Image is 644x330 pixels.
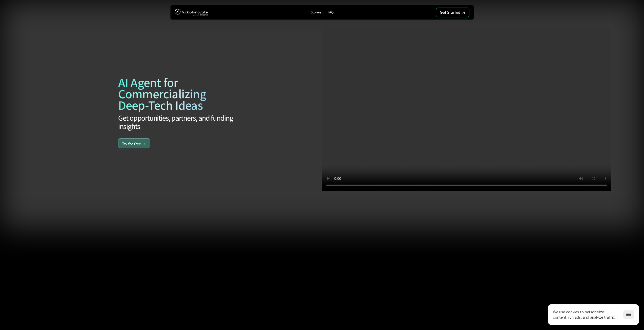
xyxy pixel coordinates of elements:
p: We use cookies to personalize content, run ads, and analyze traffic. [553,309,618,320]
p: Get Started [440,10,460,15]
a: Stories [309,9,323,16]
p: Stories [311,10,321,15]
img: TurboInnovate Logo [175,8,208,17]
p: FAQ [328,10,334,15]
a: FAQ [326,9,336,16]
a: Get Started [436,8,469,17]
